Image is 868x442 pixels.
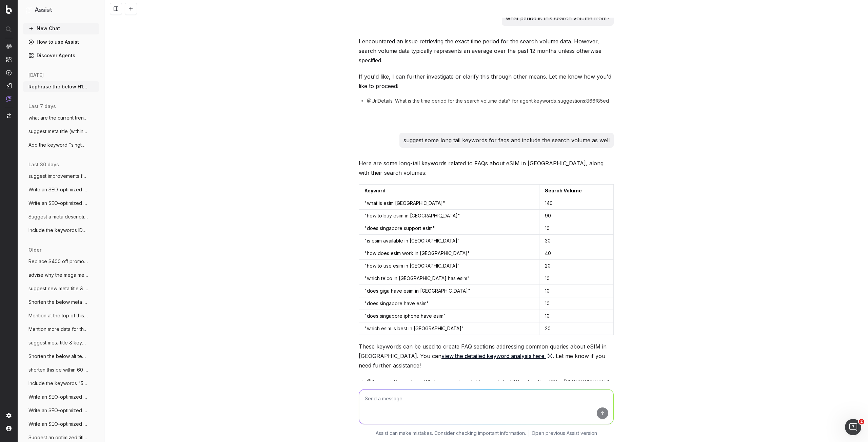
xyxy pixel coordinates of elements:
span: suggest meta title & keywords for our pa [28,339,88,346]
button: @KeywordsSuggestions: What are some long-tail keywords for FAQs related to eSIM in [GEOGRAPHIC_DA... [359,378,614,385]
span: Mention more data for the same price in [28,326,88,333]
h1: Assist [35,5,52,15]
td: "how to buy esim in [GEOGRAPHIC_DATA]" [359,210,539,222]
button: Write an SEO-optimized content about the [23,184,99,195]
td: 140 [539,197,614,210]
span: Write an SEO-optimized content about the [28,200,88,207]
button: Include the keywords "5G+ priority" as i [23,378,99,389]
img: Botify logo [6,5,12,14]
button: suggest improvements for the below meta [23,171,99,182]
a: How to use Assist [23,37,99,47]
button: Replace $400 off promo in the below cont [23,256,99,267]
span: last 30 days [28,161,59,168]
span: suggest meta title (within 60 characters [28,128,88,135]
td: Keyword [359,185,539,197]
span: last 7 days [28,103,56,110]
span: suggest improvements for the below meta [28,173,88,180]
td: 20 [539,260,614,272]
img: Switch project [7,113,11,118]
button: Suggest a meta description of less than [23,211,99,222]
span: @UrlDetails: What is the time period for the search volume data? for agent:keywords_suggestions:8... [367,98,609,104]
button: suggest meta title (within 60 characters [23,126,99,137]
td: 20 [539,322,614,335]
img: Intelligence [6,57,12,62]
td: "does singapore have esim" [359,297,539,310]
img: Setting [6,413,12,418]
button: suggest new meta title & description to [23,283,99,294]
button: Write an SEO-optimized content about the [23,198,99,209]
button: Mention at the top of this article that [23,310,99,321]
td: "does giga have esim in [GEOGRAPHIC_DATA]" [359,285,539,297]
td: 10 [539,222,614,235]
img: My account [6,426,12,431]
span: Mention at the top of this article that [28,312,88,319]
span: 2 [859,419,864,424]
span: Shorten the below alt text to be less th [28,353,88,360]
span: suggest new meta title & description to [28,285,88,292]
span: advise why the mega menu in this page ht [28,272,88,278]
button: Shorten the below meta description to be [23,297,99,308]
span: Replace $400 off promo in the below cont [28,258,88,265]
button: Rephrase the below H1 of our marketing p [23,81,99,92]
p: Here are some long-tail keywords related to FAQs about eSIM in [GEOGRAPHIC_DATA], along with thei... [359,159,614,177]
span: Include the keywords IDD Calls & global [28,227,88,234]
img: Assist [6,96,12,102]
td: 90 [539,210,614,222]
td: "does singapore support esim" [359,222,539,235]
span: Suggest a meta description of less than [28,213,88,220]
td: "how does esim work in [GEOGRAPHIC_DATA]" [359,247,539,260]
a: Open previous Assist version [532,430,597,437]
td: "does singapore iphone have esim" [359,310,539,322]
img: Activation [6,70,12,76]
p: If you'd like, I can further investigate or clarify this through other means. Let me know how you... [359,72,614,91]
img: Studio [6,83,12,88]
span: [DATE] [28,72,44,79]
img: Analytics [6,44,12,49]
td: "is esim available in [GEOGRAPHIC_DATA]" [359,235,539,247]
p: These keywords can be used to create FAQ sections addressing common queries about eSIM in [GEOGRA... [359,342,614,370]
span: older [28,247,41,253]
button: Write an SEO-optimized content in a simi [23,392,99,402]
span: Write an SEO-optimized content about the [28,186,88,193]
td: "how to use esim in [GEOGRAPHIC_DATA]" [359,260,539,272]
span: @KeywordsSuggestions: What are some long-tail keywords for FAQs related to eSIM in [GEOGRAPHIC_DA... [367,378,614,385]
span: Write an SEO-optimized content in a simi [28,394,88,400]
span: Write an SEO-optimized content in a simi [28,421,88,427]
td: 30 [539,235,614,247]
iframe: Intercom live chat [845,419,861,435]
td: 10 [539,310,614,322]
span: Include the keywords "5G+ priority" as i [28,380,88,387]
span: Rephrase the below H1 of our marketing p [28,83,88,90]
img: Botify assist logo [349,161,355,168]
button: Add the keyword "singtel" to the below h [23,140,99,150]
img: Assist [26,7,32,13]
button: suggest meta title & keywords for our pa [23,337,99,348]
td: 10 [539,285,614,297]
td: 10 [539,297,614,310]
button: Write an SEO-optimized content in a simi [23,405,99,416]
p: I encountered an issue retrieving the exact time period for the search volume data. However, sear... [359,37,614,65]
span: Shorten the below meta description to be [28,299,88,306]
p: what period is this search volume from? [506,14,610,23]
button: New Chat [23,23,99,34]
td: Search Volume [539,185,614,197]
button: Write an SEO-optimized content in a simi [23,419,99,429]
td: "what is esim [GEOGRAPHIC_DATA]" [359,197,539,210]
a: view the detailed keyword analysis here [441,351,553,361]
span: Add the keyword "singtel" to the below h [28,142,88,148]
button: shorten this be within 60 characters Sin [23,364,99,375]
span: what are the current trending keywords f [28,114,88,121]
p: suggest some long tail keywords for faqs and include the search volume as well [403,135,610,145]
td: 10 [539,272,614,285]
button: what are the current trending keywords f [23,112,99,123]
span: shorten this be within 60 characters Sin [28,366,88,373]
p: Assist can make mistakes. Consider checking important information. [376,430,526,437]
button: advise why the mega menu in this page ht [23,270,99,280]
button: Mention more data for the same price in [23,324,99,335]
span: Write an SEO-optimized content in a simi [28,407,88,414]
button: Shorten the below alt text to be less th [23,351,99,362]
td: "which esim is best in [GEOGRAPHIC_DATA]" [359,322,539,335]
button: Assist [26,5,96,15]
a: Discover Agents [23,50,99,61]
span: Suggest an optimized title and descripti [28,434,88,441]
